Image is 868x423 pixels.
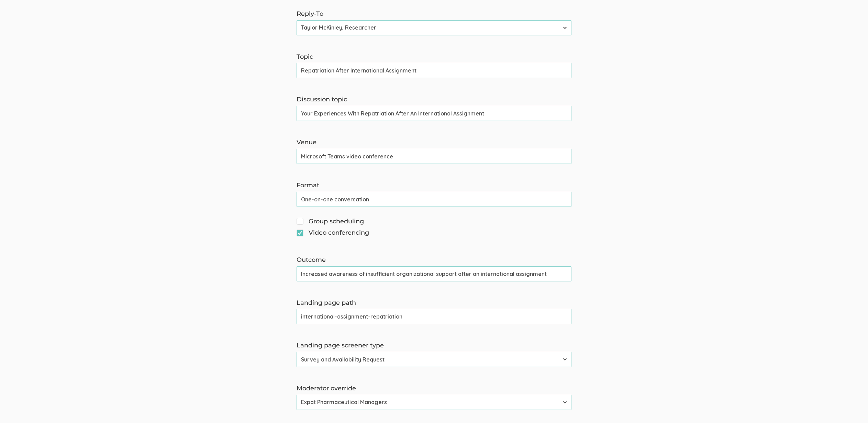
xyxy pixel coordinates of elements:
label: Outcome [297,256,571,265]
label: Discussion topic [297,95,571,104]
label: Landing page screener type [297,341,571,350]
span: Group scheduling [297,217,364,226]
iframe: Chat Widget [834,390,868,423]
label: Topic [297,53,571,62]
span: Video conferencing [297,229,369,237]
label: Landing page path [297,299,571,308]
label: Moderator override [297,384,571,393]
label: Reply-To [297,10,571,19]
label: Venue [297,138,571,147]
label: Format [297,181,571,190]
